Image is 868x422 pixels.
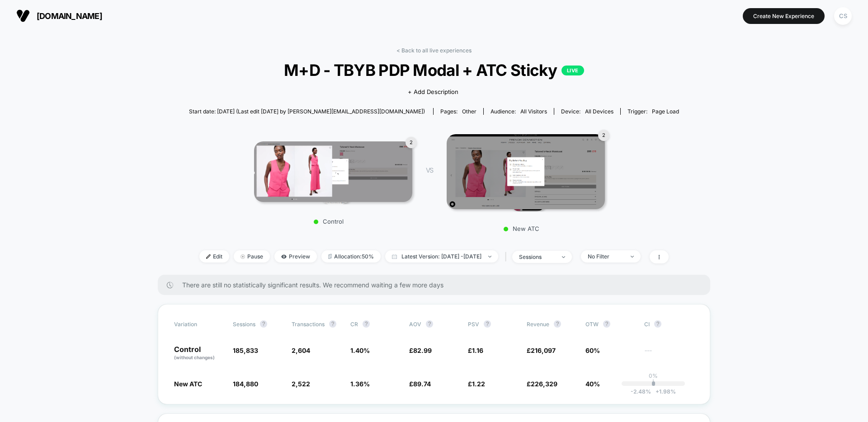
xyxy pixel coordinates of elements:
span: 226,329 [531,380,557,388]
p: New ATC [442,225,600,232]
span: VS [426,166,433,174]
img: calendar [392,254,397,259]
span: 185,833 [233,347,258,354]
span: Pause [234,250,270,263]
span: OTW [585,320,635,328]
img: Visually logo [16,9,30,23]
span: 1.40 % [350,347,370,354]
span: Edit [199,250,229,263]
span: 2,604 [292,347,310,354]
span: £ [409,347,432,354]
button: ? [484,320,491,328]
img: Control main [254,141,412,202]
button: ? [654,320,661,328]
p: | [652,379,654,386]
span: 82.99 [413,347,432,354]
span: Transactions [292,321,325,328]
span: Revenue [527,321,549,328]
button: Create New Experience [743,8,825,24]
span: There are still no statistically significant results. We recommend waiting a few more days [182,281,692,289]
span: New ATC [174,380,202,388]
span: Device: [554,108,620,115]
span: [DOMAIN_NAME] [37,11,102,21]
span: 1.36 % [350,380,370,388]
a: < Back to all live experiences [396,47,472,54]
p: 0% [649,372,658,379]
p: Control [174,346,224,361]
img: rebalance [328,254,332,259]
span: --- [644,348,694,361]
span: Preview [274,250,317,263]
p: LIVE [561,66,584,75]
span: Allocation: 50% [321,250,381,263]
span: + [656,388,659,395]
div: 2 [598,130,609,141]
button: CS [831,7,854,25]
span: Page Load [652,108,679,115]
p: Control [250,218,408,225]
img: end [631,256,634,258]
button: ? [329,320,336,328]
span: 60% [585,347,600,354]
span: £ [527,380,557,388]
div: CS [834,7,852,25]
span: Start date: [DATE] (Last edit [DATE] by [PERSON_NAME][EMAIL_ADDRESS][DOMAIN_NAME]) [189,108,425,115]
span: all devices [585,108,613,115]
span: All Visitors [520,108,547,115]
img: New ATC main [447,134,605,210]
span: Variation [174,320,224,328]
span: Latest Version: [DATE] - [DATE] [385,250,498,263]
div: No Filter [588,253,624,260]
span: -2.48 % [631,388,651,395]
span: 1.22 [472,380,485,388]
button: ? [554,320,561,328]
img: edit [206,254,211,259]
span: | [503,250,512,263]
span: + Add Description [408,88,458,97]
span: CR [350,321,358,328]
span: 40% [585,380,600,388]
span: M+D - TBYB PDP Modal + ATC Sticky [213,61,654,80]
button: ? [603,320,610,328]
span: £ [468,347,483,354]
span: 1.98 % [651,388,676,395]
span: 2,522 [292,380,310,388]
span: £ [468,380,485,388]
span: other [462,108,476,115]
div: Trigger: [627,108,679,115]
div: Pages: [440,108,476,115]
span: £ [527,347,556,354]
button: ? [363,320,370,328]
img: end [241,254,245,259]
span: 216,097 [531,347,556,354]
span: CI [644,320,694,328]
div: sessions [519,253,555,260]
img: end [488,256,491,258]
span: (without changes) [174,355,215,360]
span: £ [409,380,431,388]
div: Audience: [491,108,547,115]
span: 184,880 [233,380,258,388]
span: PSV [468,321,479,328]
button: ? [260,320,267,328]
button: [DOMAIN_NAME] [14,9,105,23]
span: Sessions [233,321,255,328]
div: 2 [406,137,417,148]
span: 1.16 [472,347,483,354]
button: ? [426,320,433,328]
img: end [562,256,565,258]
span: AOV [409,321,421,328]
span: 89.74 [413,380,431,388]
